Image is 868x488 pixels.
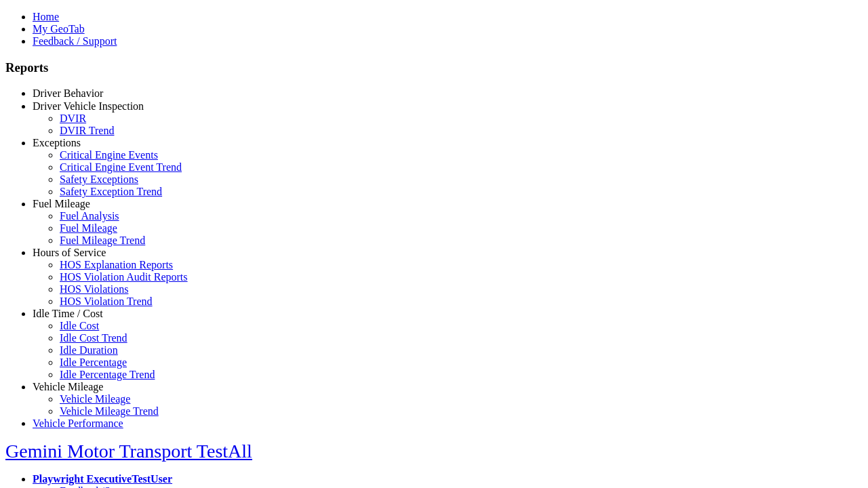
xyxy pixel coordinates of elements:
[60,259,173,270] a: HOS Explanation Reports
[5,60,863,75] h3: Reports
[33,100,144,112] a: Driver Vehicle Inspection
[60,125,114,136] a: DVIR Trend
[33,11,59,22] a: Home
[60,296,153,307] a: HOS Violation Trend
[60,344,118,356] a: Idle Duration
[33,308,103,319] a: Idle Time / Cost
[60,369,155,380] a: Idle Percentage Trend
[60,210,119,222] a: Fuel Analysis
[33,418,123,429] a: Vehicle Performance
[60,405,159,417] a: Vehicle Mileage Trend
[60,320,99,331] a: Idle Cost
[60,357,127,368] a: Idle Percentage
[33,35,117,47] a: Feedback / Support
[5,441,252,462] a: Gemini Motor Transport TestAll
[33,381,103,392] a: Vehicle Mileage
[60,186,162,197] a: Safety Exception Trend
[60,393,130,405] a: Vehicle Mileage
[33,23,85,35] a: My GeoTab
[60,283,128,295] a: HOS Violations
[60,332,127,344] a: Idle Cost Trend
[60,235,145,246] a: Fuel Mileage Trend
[33,87,103,99] a: Driver Behavior
[33,137,81,148] a: Exceptions
[60,113,86,124] a: DVIR
[33,473,172,485] a: Playwright ExecutiveTestUser
[60,174,138,185] a: Safety Exceptions
[33,247,106,258] a: Hours of Service
[60,222,117,234] a: Fuel Mileage
[60,161,182,173] a: Critical Engine Event Trend
[33,198,90,209] a: Fuel Mileage
[60,271,188,283] a: HOS Violation Audit Reports
[60,149,158,161] a: Critical Engine Events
